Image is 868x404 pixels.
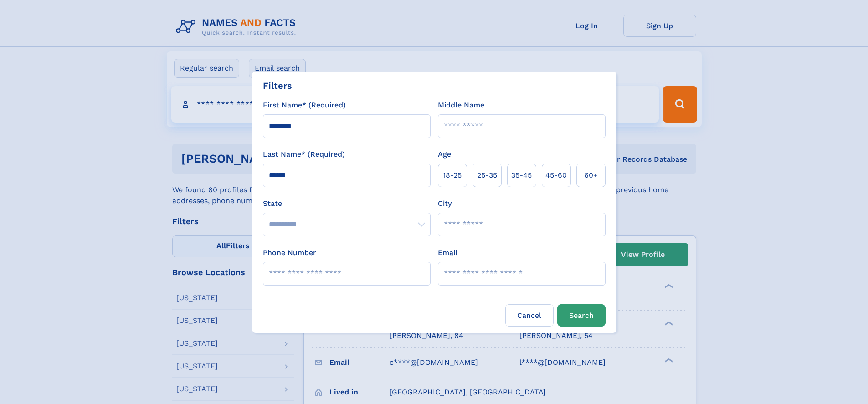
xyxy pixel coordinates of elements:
[511,170,532,181] span: 35‑45
[443,170,462,181] span: 18‑25
[263,79,292,92] div: Filters
[263,198,431,209] label: State
[438,100,484,111] label: Middle Name
[557,304,606,327] button: Search
[263,149,345,160] label: Last Name* (Required)
[477,170,497,181] span: 25‑35
[438,149,451,160] label: Age
[584,170,598,181] span: 60+
[438,247,457,258] label: Email
[438,198,452,209] label: City
[263,247,316,258] label: Phone Number
[545,170,567,181] span: 45‑60
[505,304,554,327] label: Cancel
[263,100,346,111] label: First Name* (Required)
